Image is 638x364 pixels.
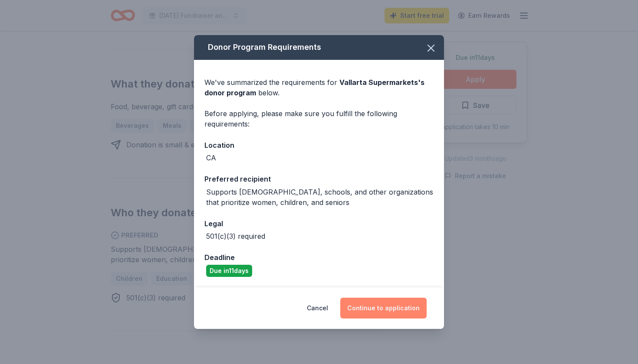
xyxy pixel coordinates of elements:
div: Supports [DEMOGRAPHIC_DATA], schools, and other organizations that prioritize women, children, an... [206,187,434,208]
div: Location [204,140,434,151]
div: 501(c)(3) required [206,231,265,241]
div: Due in 11 days [206,265,252,277]
button: Continue to application [340,298,427,318]
div: Legal [204,218,434,229]
div: Before applying, please make sure you fulfill the following requirements: [204,108,434,129]
div: Preferred recipient [204,173,434,185]
div: Donor Program Requirements [194,35,444,60]
div: Deadline [204,252,434,263]
button: Cancel [307,298,328,318]
div: CA [206,153,216,163]
div: We've summarized the requirements for below. [204,77,434,98]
